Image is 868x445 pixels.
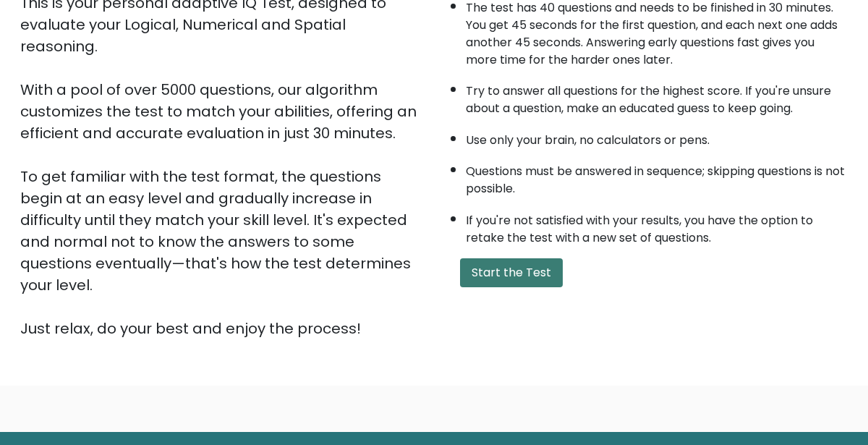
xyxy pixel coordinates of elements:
li: Try to answer all questions for the highest score. If you're unsure about a question, make an edu... [466,75,848,117]
button: Start the Test [460,258,563,287]
li: If you're not satisfied with your results, you have the option to retake the test with a new set ... [466,205,848,247]
li: Use only your brain, no calculators or pens. [466,124,848,149]
li: Questions must be answered in sequence; skipping questions is not possible. [466,156,848,198]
